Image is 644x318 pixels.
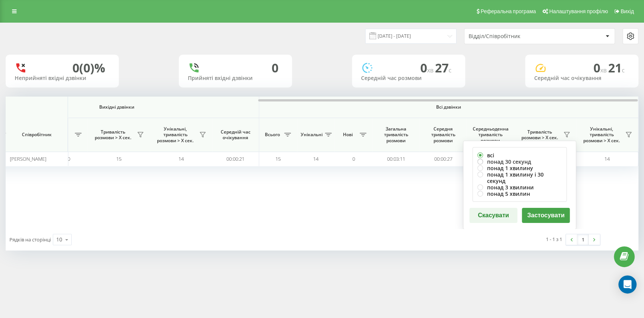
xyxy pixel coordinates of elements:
span: Унікальні, тривалість розмови > Х сек. [154,126,197,144]
div: Середній час очікування [534,75,629,81]
span: [PERSON_NAME] [10,155,46,162]
label: понад 1 хвилину [477,165,562,171]
span: Вихід [621,8,634,14]
span: хв [600,66,608,74]
span: c [449,66,452,74]
span: Середньоденна тривалість розмови [472,126,508,144]
span: Унікальні [301,132,323,138]
span: 21 [608,60,625,76]
span: 0 [68,155,70,162]
div: 0 (0)% [72,61,105,75]
label: всі [477,152,562,158]
td: 00:00:27 [420,152,467,166]
span: 27 [435,60,452,76]
span: Нові [338,132,357,138]
label: понад 30 секунд [477,158,562,165]
span: 14 [604,155,610,162]
label: понад 5 хвилин [477,190,562,197]
div: Неприйняті вхідні дзвінки [15,75,110,81]
div: Прийняті вхідні дзвінки [188,75,283,81]
span: Тривалість розмови > Х сек. [91,129,135,141]
span: c [622,66,625,74]
span: Всі дзвінки [281,104,616,110]
span: Середній час очікування [218,129,253,141]
div: 10 [56,236,62,243]
span: 0 [352,155,355,162]
span: 0 [593,60,608,76]
span: Реферальна програма [481,8,536,14]
div: Відділ/Співробітник [469,33,559,40]
label: понад 1 хвилину і 30 секунд [477,171,562,184]
span: 15 [116,155,121,162]
span: Тривалість розмови > Х сек. [518,129,561,141]
span: 14 [313,155,318,162]
div: 0 [272,61,278,75]
span: Рядків на сторінці [9,236,51,243]
span: Загальна тривалість розмови [378,126,414,144]
label: понад 3 хвилини [477,184,562,190]
div: Середній час розмови [361,75,456,81]
span: 0 [420,60,435,76]
div: 1 - 1 з 1 [546,235,562,243]
span: Налаштування профілю [549,8,608,14]
td: 00:00:21 [212,152,259,166]
span: Всього [263,132,282,138]
span: 14 [178,155,184,162]
span: Унікальні, тривалість розмови > Х сек. [580,126,623,144]
span: 15 [275,155,281,162]
button: Застосувати [522,208,570,223]
button: Скасувати [469,208,517,223]
td: 00:03:11 [372,152,420,166]
span: хв [427,66,435,74]
div: Open Intercom Messenger [618,275,636,293]
span: Співробітник [12,132,61,138]
span: Середня тривалість розмови [425,126,461,144]
a: 1 [577,234,589,245]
